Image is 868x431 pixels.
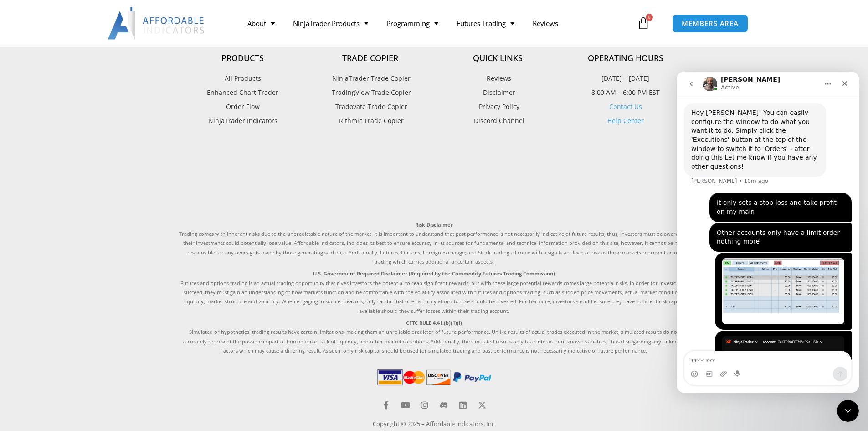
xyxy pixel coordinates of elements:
[477,101,519,113] span: Privacy Policy
[179,87,307,99] a: Enhanced Chart Trader
[434,115,562,127] a: Discord Channel
[472,115,524,127] span: Discord Channel
[837,400,859,422] iframe: Intercom live chat
[307,87,434,99] a: TradingView Trade Copier
[484,73,511,84] span: Reviews
[226,101,260,113] span: Order Flow
[179,269,689,316] p: Futures and options trading is an actual trading opportunity that gives investors the potential t...
[329,87,411,99] span: TradingView Trade Copier
[307,53,434,63] h4: Trade Copier
[562,73,689,84] p: [DATE] – [DATE]
[609,102,642,111] a: Contact Us
[337,115,404,127] span: Rithmic Trade Copier
[373,420,496,428] a: Copyright © 2025 – Affordable Indicators, Inc.
[415,221,453,228] strong: Risk Disclaimer
[377,13,447,34] a: Programming
[313,270,555,277] strong: U.S. Government Required Disclaimer (Required by the Commodity Futures Trading Commission)
[179,101,307,113] a: Order Flow
[284,13,377,34] a: NinjaTrader Products
[406,319,462,326] strong: CFTC RULE 4.41.(b)(1)(i)
[238,13,635,34] nav: Menu
[524,13,567,34] a: Reviews
[108,7,205,40] img: LogoAI | Affordable Indicators – NinjaTrader
[179,220,689,267] p: Trading comes with inherent risks due to the unpredictable nature of the market. It is important ...
[562,87,689,99] p: 8:00 AM – 6:00 PM EST
[434,87,562,99] a: Disclaimer
[481,87,515,99] span: Disclaimer
[307,115,434,127] a: Rithmic Trade Copier
[179,147,689,211] iframe: Customer reviews powered by Trustpilot
[179,73,307,84] a: All Products
[208,115,277,127] span: NinjaTrader Indicators
[672,14,748,33] a: MEMBERS AREA
[179,318,689,356] p: Simulated or hypothetical trading results have certain limitations, making them an unreliable pre...
[447,13,524,34] a: Futures Trading
[238,13,284,34] a: About
[225,73,261,84] span: All Products
[434,73,562,84] a: Reviews
[307,73,434,84] a: NinjaTrader Trade Copier
[607,116,644,125] a: Help Center
[677,72,859,393] iframe: Intercom live chat
[434,101,562,113] a: Privacy Policy
[333,101,407,113] span: Tradovate Trade Copier
[179,53,307,63] h4: Products
[682,20,739,27] span: MEMBERS AREA
[562,53,689,63] h4: Operating Hours
[207,87,278,99] span: Enhanced Chart Trader
[623,10,663,36] a: 0
[179,115,307,127] a: NinjaTrader Indicators
[434,53,562,63] h4: Quick Links
[375,367,493,387] img: PaymentIcons | Affordable Indicators – NinjaTrader
[307,101,434,113] a: Tradovate Trade Copier
[646,14,653,21] span: 0
[330,73,411,84] span: NinjaTrader Trade Copier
